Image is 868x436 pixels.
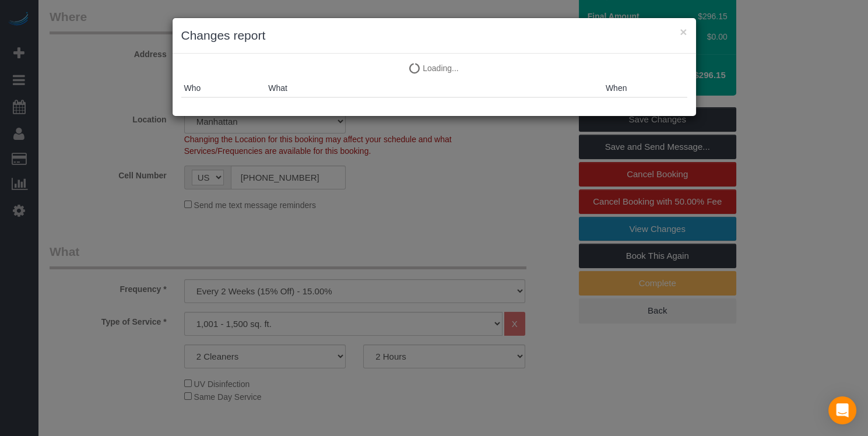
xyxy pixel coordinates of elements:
[603,79,687,97] th: When
[828,396,856,424] div: Open Intercom Messenger
[181,27,687,44] h3: Changes report
[173,18,696,116] sui-modal: Changes report
[181,79,266,97] th: Who
[265,79,603,97] th: What
[181,62,687,74] p: Loading...
[680,26,687,38] button: ×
